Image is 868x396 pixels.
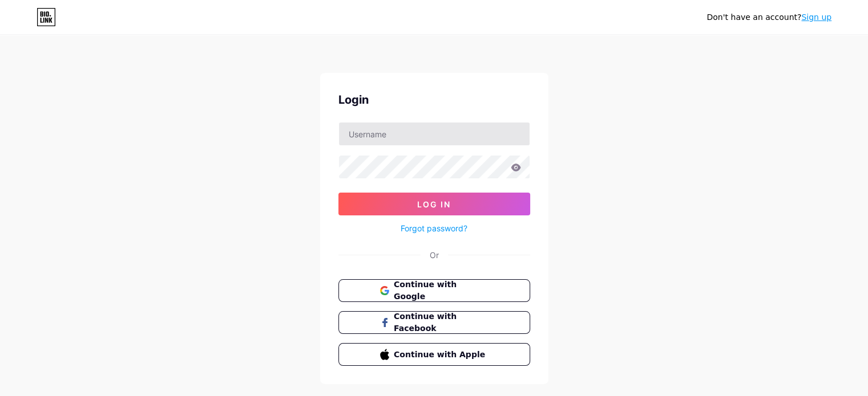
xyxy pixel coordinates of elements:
button: Continue with Google [338,279,530,302]
a: Forgot password? [401,222,467,234]
input: Username [339,123,530,145]
a: Sign up [801,13,831,22]
button: Continue with Apple [338,343,530,366]
span: Log In [417,199,451,209]
span: Continue with Google [394,279,488,303]
span: Continue with Facebook [394,311,488,334]
div: Or [430,249,439,261]
span: Continue with Apple [394,349,488,361]
div: Login [338,91,530,108]
button: Continue with Facebook [338,311,530,334]
button: Log In [338,193,530,215]
div: Don't have an account? [706,11,831,23]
